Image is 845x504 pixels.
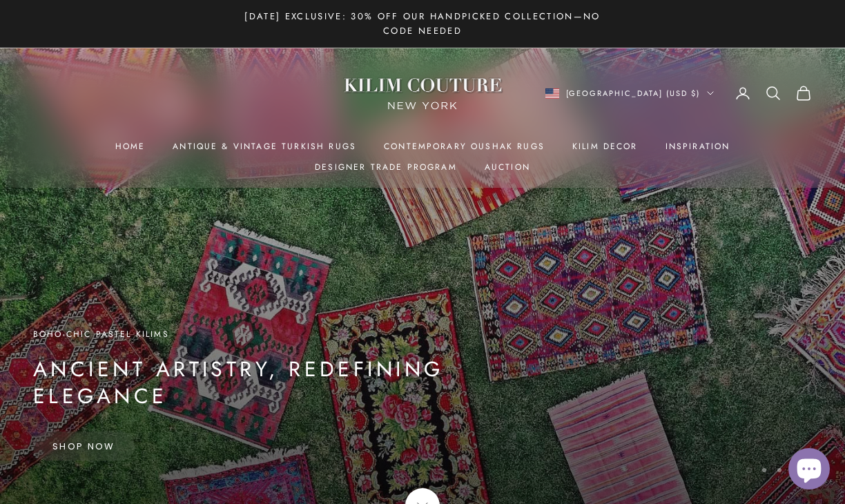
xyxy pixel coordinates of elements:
p: [DATE] Exclusive: 30% Off Our Handpicked Collection—No Code Needed [229,9,616,39]
button: Change country or currency [545,87,715,99]
a: Antique & Vintage Turkish Rugs [173,139,356,153]
a: Inspiration [666,139,730,153]
nav: Secondary navigation [545,85,813,101]
a: Designer Trade Program [315,160,457,174]
img: United States [545,88,559,99]
a: Shop Now [33,432,135,461]
nav: Primary navigation [33,139,812,175]
inbox-online-store-chat: Shopify online store chat [784,448,834,493]
p: Ancient Artistry, Redefining Elegance [33,356,572,410]
p: Boho-Chic Pastel Kilims [33,327,572,341]
a: Auction [485,160,530,174]
a: Contemporary Oushak Rugs [384,139,545,153]
span: [GEOGRAPHIC_DATA] (USD $) [566,87,701,99]
a: Home [115,139,146,153]
summary: Kilim Decor [572,139,638,153]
